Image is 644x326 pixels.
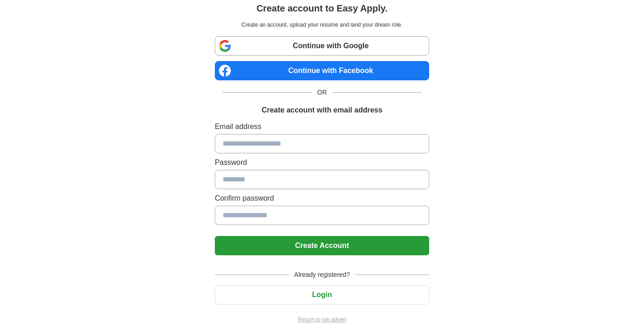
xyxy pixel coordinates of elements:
[257,1,388,15] h1: Create account to Easy Apply.
[262,105,382,116] h1: Create account with email address
[215,315,429,324] a: Return to job advert
[215,61,429,80] a: Continue with Facebook
[215,285,429,304] button: Login
[215,157,429,168] label: Password
[215,193,429,204] label: Confirm password
[215,236,429,255] button: Create Account
[217,21,427,29] p: Create an account, upload your resume and land your dream role.
[289,270,355,280] span: Already registered?
[312,88,332,97] span: OR
[215,291,429,298] a: Login
[215,36,429,56] a: Continue with Google
[215,121,429,132] label: Email address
